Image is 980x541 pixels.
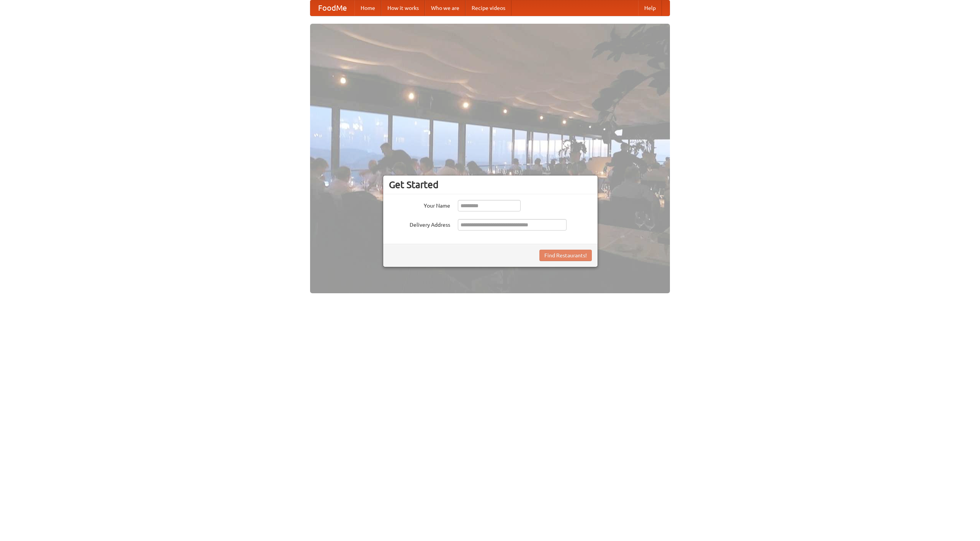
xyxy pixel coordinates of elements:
a: Recipe videos [465,0,511,16]
a: FoodMe [310,0,354,16]
a: How it works [381,0,425,16]
a: Home [354,0,381,16]
button: Find Restaurants! [539,250,592,261]
label: Your Name [389,200,450,210]
a: Help [638,0,662,16]
label: Delivery Address [389,219,450,229]
a: Who we are [425,0,465,16]
h3: Get Started [389,179,592,190]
